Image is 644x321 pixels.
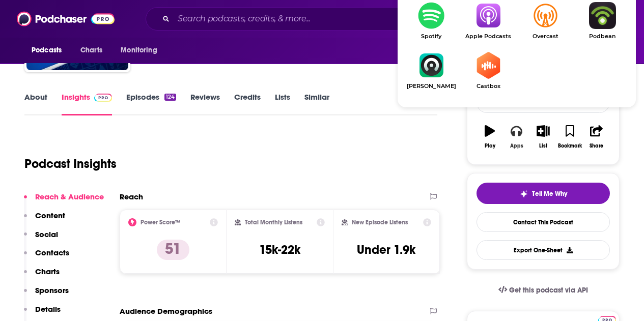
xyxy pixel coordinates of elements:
[259,242,300,257] h3: 15k-22k
[477,240,610,260] button: Export One-Sheet
[120,192,143,201] h2: Reach
[539,143,547,149] div: List
[517,2,574,40] a: OvercastOvercast
[35,211,65,220] p: Content
[35,267,60,276] p: Charts
[190,92,220,115] a: Reviews
[517,33,574,40] span: Overcast
[17,9,115,28] img: Podchaser - Follow, Share and Rate Podcasts
[35,192,104,201] p: Reach & Audience
[24,285,69,304] button: Sponsors
[114,41,170,60] button: open menu
[35,304,61,314] p: Details
[24,267,60,285] button: Charts
[556,119,583,155] button: Bookmark
[304,92,329,115] a: Similar
[532,190,567,198] span: Tell Me Why
[403,2,460,40] a: SpotifySpotify
[509,286,588,295] span: Get this podcast via API
[275,92,290,115] a: Lists
[94,94,112,102] img: Podchaser Pro
[24,192,104,211] button: Reach & Audience
[574,33,631,40] span: Podbean
[503,119,529,155] button: Apps
[558,143,582,149] div: Bookmark
[24,248,69,267] button: Contacts
[74,41,108,60] a: Charts
[24,229,58,248] button: Social
[164,94,176,101] div: 124
[520,190,528,198] img: tell me why sparkle
[510,143,523,149] div: Apps
[403,52,460,90] a: Castro[PERSON_NAME]
[460,52,517,90] a: CastboxCastbox
[120,306,212,316] h2: Audience Demographics
[477,212,610,232] a: Contact This Podcast
[174,11,436,27] input: Search podcasts, credits, & more...
[530,119,556,155] button: List
[403,33,460,40] span: Spotify
[574,2,631,40] a: PodbeanPodbean
[234,92,261,115] a: Credits
[141,219,180,226] h2: Power Score™
[245,219,302,226] h2: Total Monthly Listens
[357,242,415,257] h3: Under 1.9k
[490,278,596,303] a: Get this podcast via API
[583,119,610,155] button: Share
[352,219,408,226] h2: New Episode Listens
[126,92,176,115] a: Episodes124
[403,83,460,90] span: [PERSON_NAME]
[485,143,495,149] div: Play
[24,41,75,60] button: open menu
[146,7,528,31] div: Search podcasts, credits, & more...
[460,83,517,90] span: Castbox
[24,92,47,115] a: About
[460,33,517,40] span: Apple Podcasts
[477,183,610,204] button: tell me why sparkleTell Me Why
[24,156,117,171] h1: Podcast Insights
[35,285,69,295] p: Sponsors
[24,211,65,229] button: Content
[590,143,603,149] div: Share
[477,119,503,155] button: Play
[35,248,69,257] p: Contacts
[121,43,157,57] span: Monitoring
[62,92,112,115] a: InsightsPodchaser Pro
[32,43,62,57] span: Podcasts
[80,43,102,57] span: Charts
[460,2,517,40] a: Apple PodcastsApple Podcasts
[35,229,58,239] p: Social
[157,240,189,260] p: 51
